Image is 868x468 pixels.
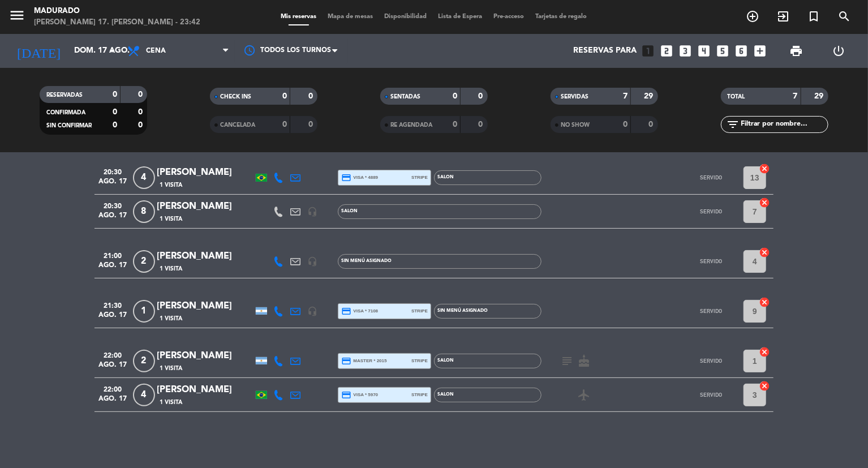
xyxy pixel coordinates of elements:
span: Mapa de mesas [323,14,379,20]
i: subject [560,354,574,368]
div: Madurado [34,6,200,17]
strong: 0 [113,91,117,98]
i: looks_6 [734,44,749,58]
div: LOG OUT [818,34,860,68]
i: cancel [759,197,770,208]
i: looks_4 [697,44,712,58]
strong: 0 [282,121,287,128]
span: stripe [411,307,428,315]
span: SALON [437,392,454,397]
strong: 0 [478,92,485,100]
span: SERVIDO [701,208,723,214]
span: ago. 17 [98,361,127,374]
span: 1 Visita [160,264,182,273]
i: turned_in_not [807,10,820,23]
span: 1 Visita [160,398,182,407]
input: Filtrar por nombre... [740,118,828,131]
i: add_circle_outline [746,10,759,23]
span: CONFIRMADA [46,110,85,115]
span: SERVIDAS [561,94,588,100]
strong: 0 [113,121,117,129]
strong: 0 [623,121,628,128]
span: CHECK INS [220,94,251,100]
strong: 0 [308,92,315,100]
strong: 0 [648,121,655,128]
i: headset_mic [307,306,317,316]
i: menu [8,7,25,24]
span: print [790,44,803,58]
button: SERVIDO [683,300,740,323]
span: ago. 17 [98,212,127,225]
span: 1 Visita [160,181,182,190]
div: [PERSON_NAME] [157,249,253,264]
span: RE AGENDADA [390,122,432,128]
span: ago. 17 [98,178,127,191]
i: power_settings_new [832,44,845,58]
strong: 0 [308,121,315,128]
span: 1 Visita [160,214,182,224]
i: cancel [759,163,770,174]
span: Mis reservas [276,14,323,20]
span: CANCELADA [220,122,255,128]
span: Reservas para [574,46,637,55]
span: 20:30 [98,165,127,178]
i: looks_5 [716,44,731,58]
span: 2 [133,250,155,273]
span: stripe [411,391,428,398]
button: SERVIDO [683,350,740,372]
button: SERVIDO [683,166,740,189]
strong: 7 [793,92,798,100]
div: [PERSON_NAME] [157,299,253,314]
span: master * 2015 [341,356,387,366]
strong: 0 [138,91,145,98]
span: 21:00 [98,248,127,261]
span: RESERVADAS [46,92,83,98]
i: cancel [759,346,770,358]
strong: 0 [478,121,485,128]
span: 22:00 [98,382,127,395]
span: 20:30 [98,199,127,212]
span: ago. 17 [98,395,127,408]
strong: 0 [453,92,457,100]
span: SALON [341,209,358,213]
div: [PERSON_NAME] [157,383,253,397]
i: cancel [759,380,770,392]
strong: 0 [453,121,457,128]
span: 1 Visita [160,364,182,373]
div: [PERSON_NAME] [157,349,253,363]
i: add_box [753,44,768,58]
i: arrow_drop_down [105,44,119,58]
i: airplanemode_active [577,388,591,402]
span: 8 [133,200,155,223]
span: SERVIDO [701,392,723,398]
span: 22:00 [98,348,127,361]
span: visa * 7108 [341,306,378,316]
i: headset_mic [307,256,317,267]
span: Lista de Espera [433,14,488,20]
span: SERVIDO [701,174,723,181]
span: SERVIDO [701,308,723,314]
div: [PERSON_NAME] 17. [PERSON_NAME] - 23:42 [34,17,200,28]
strong: 29 [814,92,826,100]
i: cancel [759,247,770,258]
span: Tarjetas de regalo [530,14,593,20]
div: [PERSON_NAME] [157,165,253,180]
button: SERVIDO [683,384,740,406]
span: stripe [411,357,428,364]
span: 2 [133,350,155,372]
strong: 0 [138,108,145,116]
span: SALON [437,175,454,179]
i: looks_3 [678,44,693,58]
i: credit_card [341,306,351,316]
strong: 29 [644,92,655,100]
i: looks_one [641,44,656,58]
strong: 0 [113,108,117,116]
span: 1 Visita [160,314,182,323]
i: looks_two [660,44,674,58]
span: Pre-acceso [488,14,530,20]
span: Sin menú asignado [437,308,488,313]
i: cancel [759,297,770,308]
span: SALON [437,358,454,363]
span: ago. 17 [98,311,127,324]
i: headset_mic [307,207,317,217]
